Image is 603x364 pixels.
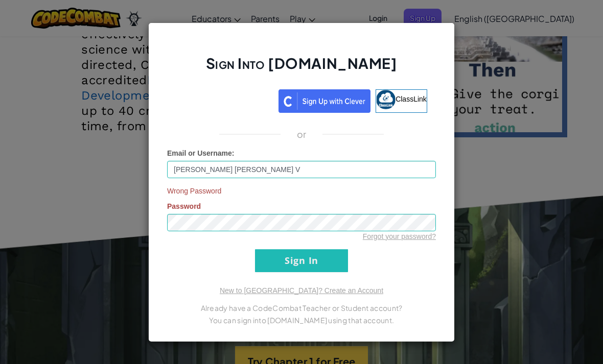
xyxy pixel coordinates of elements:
[255,249,348,272] input: Sign In
[363,232,436,240] a: Forgot your password?
[279,89,370,113] img: clever_sso_button@2x.png
[376,90,396,109] img: classlink-logo-small.png
[167,202,201,210] span: Password
[167,314,436,326] p: You can sign into [DOMAIN_NAME] using that account.
[297,128,307,140] p: or
[167,149,232,157] span: Email or Username
[176,88,273,111] div: Acceder con Google. Se abre en una pestaña nueva
[220,286,383,295] a: New to [GEOGRAPHIC_DATA]? Create an Account
[167,148,235,158] label: :
[176,89,273,113] a: Acceder con Google. Se abre en una pestaña nueva
[396,94,427,103] span: ClassLink
[167,54,436,83] h2: Sign Into [DOMAIN_NAME]
[167,186,436,196] span: Wrong Password
[171,88,279,111] iframe: Botón de Acceder con Google
[167,302,436,314] p: Already have a CodeCombat Teacher or Student account?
